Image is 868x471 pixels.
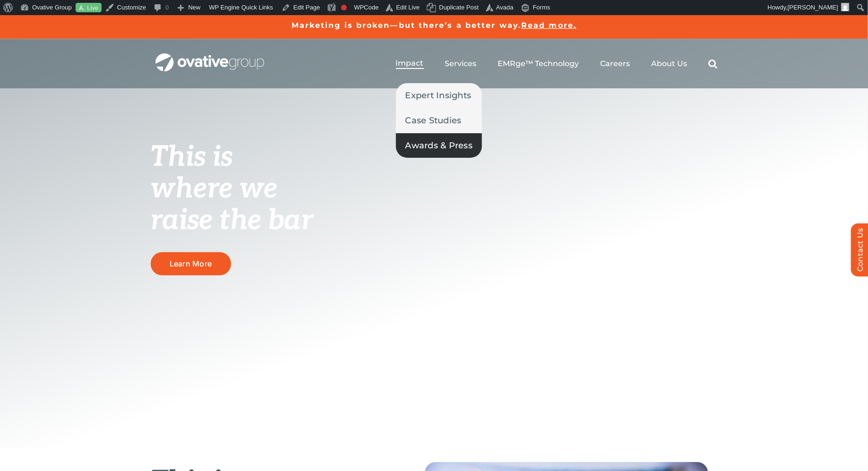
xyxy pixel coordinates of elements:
[396,49,718,79] nav: Menu
[709,59,718,69] a: Search
[396,59,424,69] a: Impact
[405,139,473,152] span: Awards & Press
[498,59,579,69] a: EMRge™ Technology
[341,5,347,10] div: Focus keyphrase not set
[151,140,233,174] span: This is
[788,4,838,11] span: [PERSON_NAME]
[601,59,630,69] a: Careers
[292,21,522,30] a: Marketing is broken—but there’s a better way.
[76,3,102,13] a: Live
[521,21,576,30] a: Read more.
[652,59,688,69] a: About Us
[396,83,482,108] a: Expert Insights
[445,59,477,69] a: Services
[155,52,264,61] a: OG_Full_horizontal_WHT
[170,259,212,268] span: Learn More
[405,114,462,127] span: Case Studies
[151,252,231,275] a: Learn More
[405,89,472,102] span: Expert Insights
[151,172,313,238] span: where we raise the bar
[396,133,482,158] a: Awards & Press
[396,108,482,133] a: Case Studies
[396,59,424,68] span: Impact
